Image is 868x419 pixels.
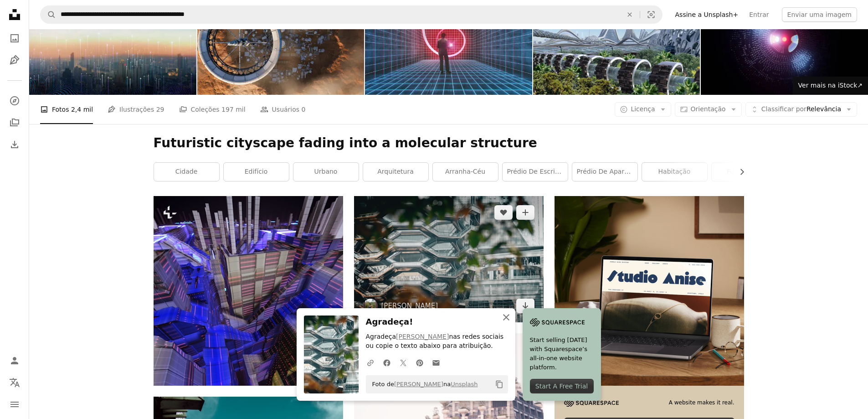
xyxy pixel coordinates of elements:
[381,301,438,310] a: [PERSON_NAME]
[41,6,56,23] button: Pesquise na Unsplash
[368,377,478,392] span: Foto de na
[451,381,478,388] a: Unsplash
[642,163,707,181] a: habitação
[5,29,24,47] a: Fotos
[5,373,24,392] button: Idioma
[530,336,594,372] span: Start selling [DATE] with Squarespace’s all-in-one website platform.
[5,51,24,69] a: Ilustrações
[379,353,395,372] a: Compartilhar no Facebook
[5,92,24,110] a: Explorar
[761,105,841,114] span: Relevância
[516,299,534,313] a: Baixar
[5,395,24,414] button: Menu
[793,77,868,95] a: Ver mais na iStock↗
[5,5,24,26] a: Início — Unsplash
[5,135,24,154] a: Histórico de downloads
[523,308,601,401] a: Start selling [DATE] with Squarespace’s all-in-one website platform.Start A Free Trial
[5,352,24,370] a: Entrar / Cadastrar-se
[555,196,744,386] img: file-1705123271268-c3eaf6a79b21image
[572,163,637,181] a: prédio de apartamento
[411,353,428,372] a: Compartilhar no Pinterest
[221,104,246,114] span: 197 mil
[428,353,444,372] a: Compartilhar por e-mail
[363,163,428,181] a: arquitetura
[260,95,306,124] a: Usuários 0
[5,114,24,132] a: Coleções
[530,379,594,393] div: Start A Free Trial
[640,6,662,23] button: Pesquisa visual
[761,105,806,113] span: Classificar por
[745,102,857,117] button: Classificar porRelevância
[712,163,777,181] a: futuristum
[620,6,640,23] button: Limpar
[156,104,164,114] span: 29
[798,82,863,89] span: Ver mais na iStock ↗
[179,95,246,124] a: Coleções 197 mil
[433,163,498,181] a: arranha-céu
[670,7,744,22] a: Assine a Unsplash+
[395,353,411,372] a: Compartilhar no Twitter
[503,163,568,181] a: prédio de escritório
[631,105,655,113] span: Licença
[293,163,359,181] a: urbano
[354,196,544,322] img: A embarcação fica perto de edifícios modernos da cidade.
[108,95,164,124] a: Ilustrações 29
[615,102,671,117] button: Licença
[734,163,744,181] button: rolar lista para a direita
[494,205,513,220] button: Curtir
[782,7,857,22] button: Enviar uma imagem
[302,104,306,114] span: 0
[492,377,507,392] button: Copiar para a área de transferência
[154,287,343,295] a: uma cidade futurista com muitos edifícios altos
[744,7,774,22] a: Entrar
[154,163,219,181] a: cidade
[516,205,534,220] button: Adicionar à coleção
[363,299,378,313] img: Ir para o perfil de Iuliia Dutchak
[366,316,508,329] h3: Agradeça!
[394,381,443,388] a: [PERSON_NAME]
[154,135,744,151] h1: Futuristic cityscape fading into a molecular structure
[675,102,742,117] button: Orientação
[354,255,544,263] a: A embarcação fica perto de edifícios modernos da cidade.
[691,105,726,113] span: Orientação
[40,5,663,24] form: Pesquise conteúdo visual em todo o site
[564,399,619,407] img: file-1705255347840-230a6ab5bca9image
[396,333,449,340] a: [PERSON_NAME]
[530,316,585,329] img: file-1705255347840-230a6ab5bca9image
[366,332,508,351] p: Agradeça nas redes sociais ou copie o texto abaixo para atribuição.
[224,163,289,181] a: edifício
[669,399,734,407] span: A website makes it real.
[154,196,343,386] img: uma cidade futurista com muitos edifícios altos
